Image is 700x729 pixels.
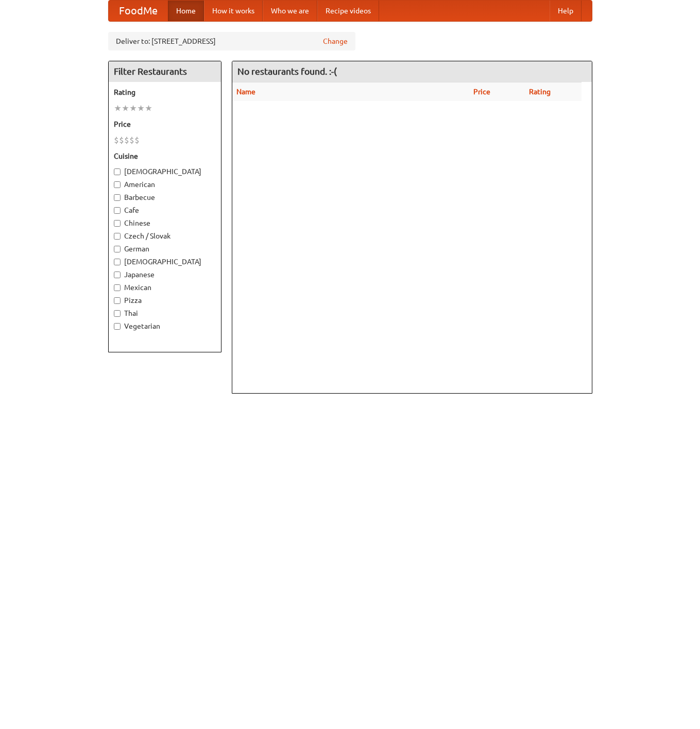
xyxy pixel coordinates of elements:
[114,151,216,161] h5: Cuisine
[114,87,216,97] h5: Rating
[114,103,122,114] li: ★
[114,220,121,227] input: Chinese
[109,1,168,21] a: FoodMe
[122,103,129,114] li: ★
[114,272,121,278] input: Japanese
[124,134,129,146] li: $
[114,205,216,215] label: Cafe
[529,88,551,96] a: Rating
[114,166,216,177] label: [DEMOGRAPHIC_DATA]
[114,269,216,280] label: Japanese
[114,168,121,175] input: [DEMOGRAPHIC_DATA]
[114,323,121,330] input: Vegetarian
[323,36,348,46] a: Change
[114,134,119,146] li: $
[114,295,216,306] label: Pizza
[114,308,216,318] label: Thai
[114,179,216,190] label: American
[114,194,121,201] input: Barbecue
[263,1,317,21] a: Who we are
[114,257,216,267] label: [DEMOGRAPHIC_DATA]
[114,119,216,129] h5: Price
[114,218,216,228] label: Chinese
[145,103,152,114] li: ★
[114,244,216,254] label: German
[114,192,216,202] label: Barbecue
[114,284,121,291] input: Mexican
[114,246,121,252] input: German
[108,32,355,50] div: Deliver to: [STREET_ADDRESS]
[237,66,337,76] ng-pluralize: No restaurants found. :-(
[114,259,121,265] input: [DEMOGRAPHIC_DATA]
[129,103,137,114] li: ★
[109,61,221,82] h4: Filter Restaurants
[168,1,204,21] a: Home
[114,233,121,240] input: Czech / Slovak
[114,282,216,293] label: Mexican
[114,181,121,188] input: American
[114,231,216,241] label: Czech / Slovak
[473,88,490,96] a: Price
[114,310,121,317] input: Thai
[114,297,121,304] input: Pizza
[550,1,582,21] a: Help
[236,88,255,96] a: Name
[134,134,140,146] li: $
[129,134,134,146] li: $
[204,1,263,21] a: How it works
[317,1,379,21] a: Recipe videos
[114,207,121,214] input: Cafe
[114,321,216,331] label: Vegetarian
[119,134,124,146] li: $
[137,103,145,114] li: ★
